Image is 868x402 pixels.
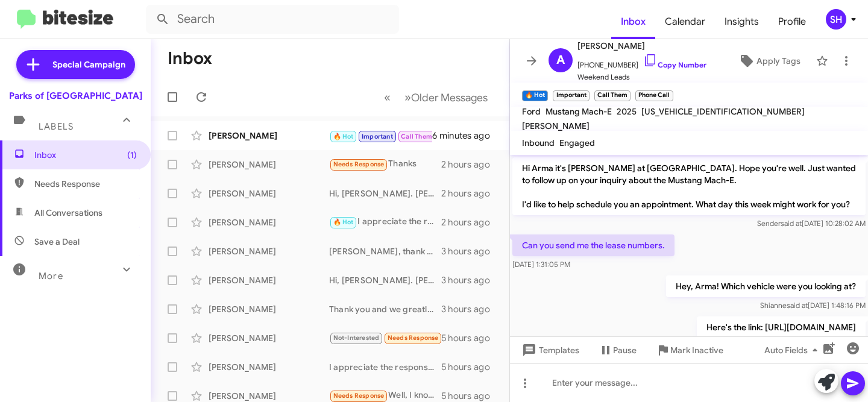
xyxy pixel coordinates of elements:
[522,106,541,117] span: Ford
[522,121,590,131] span: [PERSON_NAME]
[329,361,441,373] div: I appreciate the response. If anything changes, please let us know!
[670,339,723,361] span: Mark Inactive
[641,106,805,117] span: [US_VEHICLE_IDENTIFICATION_NUMBER]
[329,157,441,171] div: Thanks
[611,4,655,39] a: Inbox
[34,207,102,219] span: All Conversations
[329,128,432,143] div: It's not going through let me text you in our other system!
[510,339,589,361] button: Templates
[333,218,354,226] span: 🔥 Hot
[769,4,816,39] a: Profile
[209,332,329,344] div: [PERSON_NAME]
[816,9,855,30] button: SH
[556,51,565,70] span: A
[512,260,570,269] span: [DATE] 1:31:05 PM
[16,50,135,79] a: Special Campaign
[546,106,612,117] span: Mustang Mach-E
[209,245,329,257] div: [PERSON_NAME]
[577,71,706,83] span: Weekend Leads
[362,133,393,140] span: Important
[168,49,212,68] h1: Inbox
[384,90,391,105] span: «
[589,339,646,361] button: Pause
[377,85,495,110] nav: Page navigation example
[764,339,822,361] span: Auto Fields
[209,159,329,171] div: [PERSON_NAME]
[329,303,441,315] div: Thank you and we greatly appreciate for the opportunity to earn your business.
[760,301,866,310] span: Shianne [DATE] 1:48:16 PM
[594,90,631,101] small: Call Them
[441,390,500,402] div: 5 hours ago
[646,339,733,361] button: Mark Inactive
[441,245,500,257] div: 3 hours ago
[34,178,137,190] span: Needs Response
[377,85,398,110] button: Previous
[756,50,800,72] span: Apply Tags
[522,137,555,148] span: Inbound
[209,303,329,315] div: [PERSON_NAME]
[441,274,500,286] div: 3 hours ago
[441,216,500,228] div: 2 hours ago
[333,133,354,140] span: 🔥 Hot
[559,137,595,148] span: Engaged
[577,39,706,53] span: [PERSON_NAME]
[755,339,832,361] button: Auto Fields
[715,4,769,39] a: Insights
[441,159,500,171] div: 2 hours ago
[522,90,548,101] small: 🔥 Hot
[404,90,411,105] span: »
[643,60,706,69] a: Copy Number
[329,245,441,257] div: [PERSON_NAME], thank you for your response and we greatly appreciate your business! Whenever you'...
[39,121,74,132] span: Labels
[411,91,488,104] span: Older Messages
[826,9,846,30] div: SH
[209,390,329,402] div: [PERSON_NAME]
[441,303,500,315] div: 3 hours ago
[781,219,802,228] span: said at
[553,90,589,101] small: Important
[617,106,637,117] span: 2025
[209,187,329,199] div: [PERSON_NAME]
[329,274,441,286] div: Hi, [PERSON_NAME]. [PERSON_NAME] here, [PERSON_NAME]'s assistant. I sincerely apologize for the e...
[329,215,441,229] div: I appreciate the response. Once we have the vehicle that firs your needs, we'll be in touch.
[520,339,579,361] span: Templates
[333,160,385,168] span: Needs Response
[577,53,706,71] span: [PHONE_NUMBER]
[666,275,866,297] p: Hey, Arma! Which vehicle were you looking at?
[512,234,675,256] p: Can you send me the lease numbers.
[146,5,399,34] input: Search
[333,392,385,400] span: Needs Response
[728,50,810,72] button: Apply Tags
[333,334,380,342] span: Not-Interested
[34,236,80,248] span: Save a Deal
[432,130,500,142] div: 6 minutes ago
[655,4,715,39] a: Calendar
[329,331,441,345] div: Thank you anyways , have a great day !
[209,216,329,228] div: [PERSON_NAME]
[441,332,500,344] div: 5 hours ago
[388,334,439,342] span: Needs Response
[209,274,329,286] div: [PERSON_NAME]
[52,58,125,71] span: Special Campaign
[635,90,673,101] small: Phone Call
[613,339,637,361] span: Pause
[441,187,500,199] div: 2 hours ago
[34,149,137,161] span: Inbox
[209,130,329,142] div: [PERSON_NAME]
[209,361,329,373] div: [PERSON_NAME]
[757,219,866,228] span: Sender [DATE] 10:28:02 AM
[127,149,137,161] span: (1)
[9,90,142,102] div: Parks of [GEOGRAPHIC_DATA]
[401,133,432,140] span: Call Them
[441,361,500,373] div: 5 hours ago
[39,271,63,281] span: More
[397,85,495,110] button: Next
[697,316,866,338] p: Here's the link: [URL][DOMAIN_NAME]
[329,187,441,199] div: Hi, [PERSON_NAME]. [PERSON_NAME] here- [PERSON_NAME]'s assistant. I appreciate your response and ...
[787,301,808,310] span: said at
[512,157,866,215] p: Hi Arma it's [PERSON_NAME] at [GEOGRAPHIC_DATA]. Hope you're well. Just wanted to follow up on yo...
